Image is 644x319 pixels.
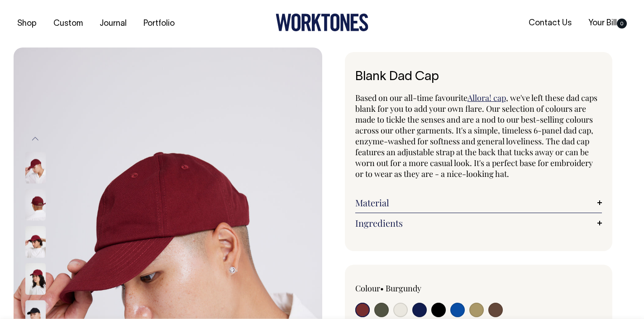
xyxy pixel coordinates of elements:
img: burgundy [25,189,46,220]
label: Burgundy [386,283,421,294]
a: Ingredients [355,218,602,229]
img: burgundy [25,263,46,295]
a: Portfolio [140,16,178,31]
h1: Blank Dad Cap [355,70,602,84]
a: Contact Us [525,16,575,31]
button: Previous [29,129,42,149]
span: Based on our all-time favourite [355,92,467,103]
a: Custom [50,16,86,31]
a: Shop [14,16,40,31]
span: 0 [617,19,627,29]
span: • [380,283,384,294]
a: Allora! cap [467,92,506,103]
a: Your Bill0 [585,16,630,31]
div: Colour [355,283,454,294]
img: burgundy [25,226,46,257]
a: Journal [96,16,130,31]
img: burgundy [25,152,46,183]
a: Material [355,197,602,208]
span: , we've left these dad caps blank for you to add your own flare. Our selection of colours are mad... [355,92,597,179]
